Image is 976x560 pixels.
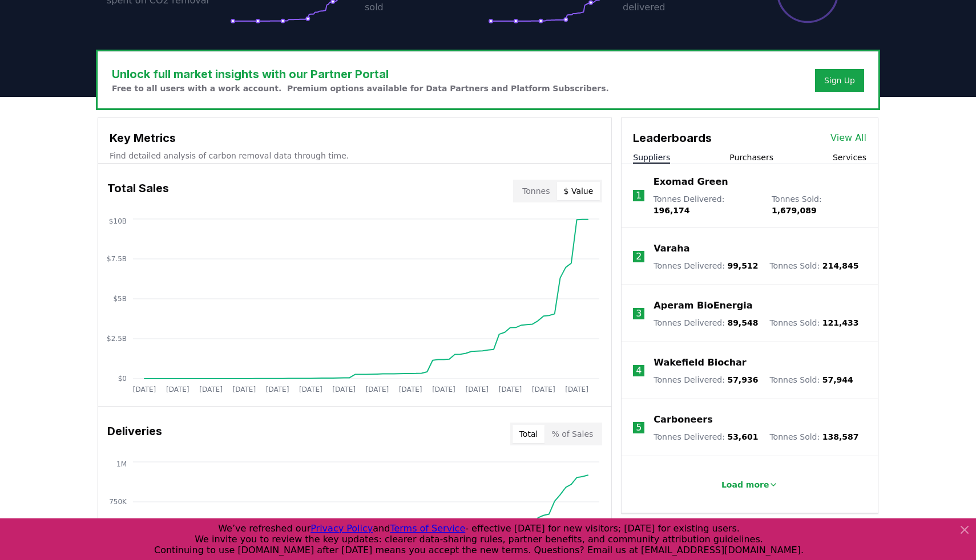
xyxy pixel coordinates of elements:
a: View All [830,131,866,145]
span: 1,679,089 [772,206,817,215]
tspan: [DATE] [166,385,189,393]
a: Exomad Green [654,175,728,189]
p: 2 [636,250,642,263]
p: Tonnes Delivered : [654,317,758,328]
span: 214,845 [822,261,859,270]
button: Purchasers [729,152,773,163]
p: Find detailed analysis of carbon removal data through time. [110,150,600,161]
span: 57,936 [727,375,758,384]
tspan: [DATE] [465,385,489,393]
span: 196,174 [654,206,690,215]
tspan: [DATE] [366,385,389,393]
span: 53,601 [727,432,758,441]
p: 1 [636,189,642,202]
button: Services [833,152,866,163]
tspan: [DATE] [299,385,322,393]
tspan: [DATE] [432,385,455,393]
tspan: 750K [109,498,127,506]
p: Tonnes Delivered : [654,431,758,443]
tspan: $2.5B [107,335,127,343]
tspan: [DATE] [499,385,522,393]
p: Tonnes Delivered : [654,193,760,216]
p: 5 [636,421,642,435]
button: Suppliers [633,152,670,163]
tspan: [DATE] [233,385,256,393]
p: Tonnes Sold : [772,193,866,216]
a: Wakefield Biochar [654,356,746,370]
h3: Unlock full market insights with our Partner Portal [112,66,609,83]
h3: Total Sales [107,180,169,202]
tspan: [DATE] [332,385,356,393]
span: 57,944 [822,375,853,384]
h3: Deliveries [107,423,162,445]
button: Tonnes [515,182,556,200]
button: Total [513,425,545,443]
span: 99,512 [727,261,758,270]
span: 89,548 [727,318,758,327]
tspan: [DATE] [133,385,156,393]
p: Tonnes Sold : [769,431,858,443]
p: Tonnes Delivered : [654,374,758,385]
p: 4 [636,364,642,378]
button: $ Value [557,182,600,200]
p: Tonnes Delivered : [654,260,758,271]
span: 138,587 [822,432,859,441]
span: 121,433 [822,318,859,327]
tspan: [DATE] [565,385,588,393]
tspan: 1M [116,460,127,468]
a: Varaha [654,242,689,255]
tspan: [DATE] [199,385,223,393]
a: Aperam BioEnergia [654,299,752,313]
tspan: [DATE] [266,385,289,393]
button: Load more [712,473,788,496]
p: Tonnes Sold : [769,317,858,328]
h3: Leaderboards [633,129,712,147]
p: Tonnes Sold : [769,374,853,385]
tspan: [DATE] [399,385,422,393]
tspan: $10B [109,217,127,225]
p: 3 [636,307,642,320]
tspan: $7.5B [107,255,127,263]
h3: Key Metrics [110,129,600,147]
tspan: $0 [118,375,127,383]
p: Tonnes Sold : [769,260,858,271]
a: Carboneers [654,413,712,427]
p: Load more [721,479,769,490]
button: % of Sales [545,425,600,443]
button: Sign Up [815,69,864,92]
tspan: $5B [113,295,127,303]
tspan: [DATE] [532,385,555,393]
p: Free to all users with a work account. Premium options available for Data Partners and Platform S... [112,83,609,94]
a: Sign Up [824,75,855,86]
